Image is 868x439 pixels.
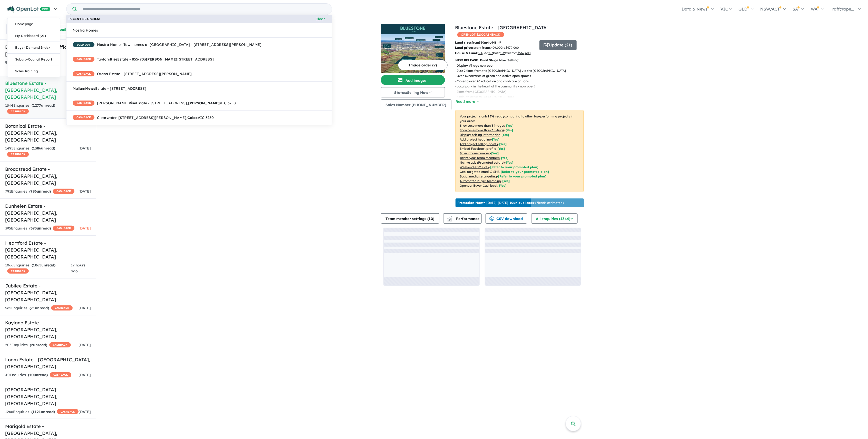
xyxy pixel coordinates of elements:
button: All enquiries (1344) [531,213,578,224]
p: - Display Village now open [456,63,588,68]
span: CASHBACK [51,305,73,311]
button: Performance [443,213,482,224]
strong: ( unread) [32,263,55,267]
span: [Yes] [506,161,514,164]
u: Display pricing information [460,133,500,137]
u: $ 479,000 [506,46,519,49]
span: [DATE] [79,306,91,310]
span: [Refer to your promoted plan] [498,174,547,178]
h5: Banyan Place Estate - Officer , [GEOGRAPHIC_DATA] [5,44,91,57]
a: Suburb/Council Report [7,54,60,65]
a: Nostra Homes [66,23,332,38]
u: Sales phone number [460,151,490,155]
u: $ 409,000 [489,46,503,49]
span: [DATE] [79,146,91,151]
p: - Local park in the heart of the community - now open! [456,84,588,89]
h5: Broadstead Estate - [GEOGRAPHIC_DATA] , [GEOGRAPHIC_DATA] [5,166,91,186]
span: 395 [31,226,37,231]
a: Homepage [7,18,60,30]
span: CASHBACK [53,189,74,194]
span: Orana Estate - [STREET_ADDRESS][PERSON_NAME] [73,71,192,77]
strong: - [117,115,118,120]
span: [ Yes ] [492,137,500,141]
a: Buyer Demand Index [7,42,60,54]
p: start from [455,45,536,50]
strong: ( unread) [28,373,48,377]
div: 872 Enquir ies [5,59,70,72]
p: Bed Bath Car from [455,51,536,56]
span: CASHBACK [73,57,94,62]
span: [ Yes ] [498,147,505,151]
b: 10 unique leads [510,201,534,205]
u: Weekend eDM slots [460,165,489,169]
span: Nostra Homes Townhomes at [GEOGRAPHIC_DATA] - [STREET_ADDRESS][PERSON_NAME] [73,42,262,48]
u: Social media retargeting [460,174,497,178]
strong: Rise [110,57,117,62]
a: Bluestone Estate - Tarneit LogoBluestone Estate - Tarneit [381,24,445,73]
span: CASHBACK [7,268,29,274]
span: [DATE] [79,189,91,194]
span: CASHBACK [73,71,94,76]
span: SOLD OUT [73,42,94,47]
span: [ Yes ] [499,142,507,146]
span: [DATE] [79,343,91,347]
u: Geo-targeted email & SMS [460,170,500,174]
u: 3-4 [478,51,483,55]
b: 95 % ready [488,114,505,118]
strong: ( unread) [32,103,55,108]
span: Performance [448,216,480,221]
button: Team member settings (10) [381,213,439,224]
span: [ Yes ] [506,128,513,132]
a: MullumMewsEstate - [STREET_ADDRESS] [66,81,332,96]
p: from [455,40,536,45]
span: OPENLOT $ 200 CASHBACK [457,32,504,37]
img: Bluestone Estate - Tarneit Logo [383,26,443,32]
div: 1344 Enquir ies [5,103,71,115]
h5: [GEOGRAPHIC_DATA] - [GEOGRAPHIC_DATA] , [GEOGRAPHIC_DATA] [5,386,91,407]
span: CASHBACK [49,342,71,347]
span: CASHBACK [73,115,94,120]
a: CASHBACK[PERSON_NAME]RiseEstate - [STREET_ADDRESS],[PERSON_NAME]VIC 3750 [66,96,332,111]
input: Try estate name, suburb, builder or developer [78,4,331,15]
strong: ( unread) [32,146,55,151]
span: 10 [429,216,433,221]
img: line-chart.svg [447,216,452,219]
button: Image order (9) [398,60,448,70]
a: CASHBACKOrana Estate - [STREET_ADDRESS][PERSON_NAME] [66,67,332,82]
u: Showcase more than 3 listings [460,128,505,132]
span: [ Yes ] [502,133,509,137]
span: raff@ope... [833,6,854,12]
div: 1495 Enquir ies [5,145,79,158]
div: 1066 Enquir ies [5,262,71,275]
span: CASHBACK [50,372,71,377]
span: 10 [29,373,34,377]
a: Bluestone Estate - [GEOGRAPHIC_DATA] [455,25,549,31]
img: download icon [489,216,494,222]
u: OpenLot Buyer Cashback [460,184,498,187]
h5: Jubilee Estate - [GEOGRAPHIC_DATA] , [GEOGRAPHIC_DATA] [5,282,91,303]
strong: ( unread) [29,189,51,194]
button: Read more [456,99,480,105]
span: [DATE] [79,410,91,414]
span: Taylors Estate - 855-903 [STREET_ADDRESS] [73,56,214,63]
a: SOLD OUTNostra Homes Townhomes at [GEOGRAPHIC_DATA] - [STREET_ADDRESS][PERSON_NAME] [66,37,332,52]
span: [ Yes ] [506,124,514,127]
h5: Kaylana Estate - [GEOGRAPHIC_DATA] , [GEOGRAPHIC_DATA] [5,319,91,340]
span: 17 hours ago [71,263,85,274]
button: CSV download [486,213,527,224]
h5: Dunhelen Estate - [GEOGRAPHIC_DATA] , [GEOGRAPHIC_DATA] [5,203,91,223]
u: Automated buyer follow-up [460,179,501,183]
span: [Refer to your promoted plan] [490,165,539,169]
span: 71 [31,306,35,310]
div: 1266 Enquir ies [5,409,79,415]
u: Add project selling-points [460,142,498,146]
button: Clear [311,16,330,22]
strong: [PERSON_NAME] [188,101,220,105]
a: Sales Training [7,65,60,77]
p: - 2kms from [GEOGRAPHIC_DATA] [456,89,588,94]
strong: [PERSON_NAME] [146,57,177,62]
span: Clearwater [STREET_ADDRESS][PERSON_NAME], VIC 3250 [73,115,214,121]
span: 1277 [33,103,41,108]
u: Embed Facebook profile [460,147,496,151]
strong: ( unread) [30,306,49,310]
